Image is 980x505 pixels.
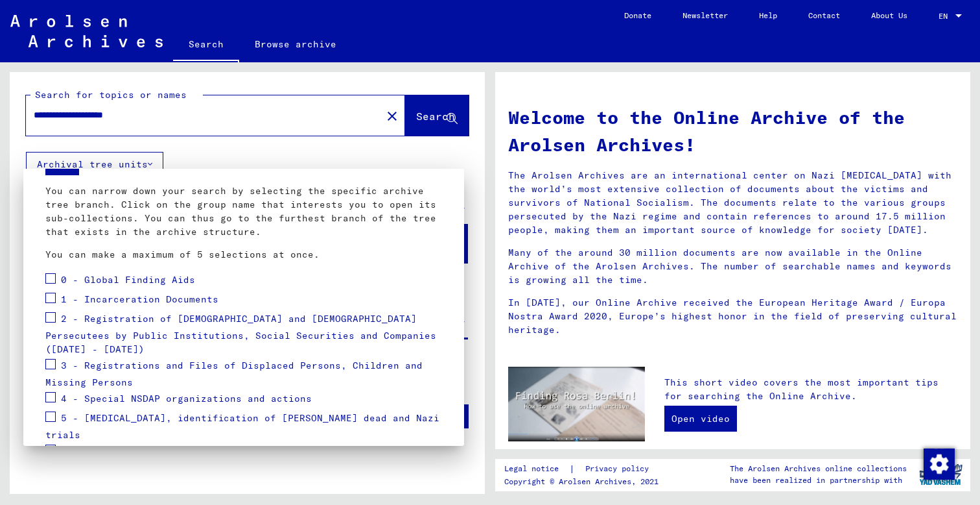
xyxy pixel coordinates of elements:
[45,412,439,441] span: 5 - [MEDICAL_DATA], identification of [PERSON_NAME] dead and Nazi trials
[924,449,955,480] img: Zustimmung ändern
[45,184,442,239] p: You can narrow down your search by selecting the specific archive tree branch. Click on the group...
[61,274,195,286] span: 0 - Global Finding Aids
[61,293,218,305] span: 1 - Incarceration Documents
[61,393,312,404] span: 4 - Special NSDAP organizations and actions
[923,448,954,479] div: Zustimmung ändern
[45,248,442,262] p: You can make a maximum of 5 selections at once.
[45,360,423,389] span: 3 - Registrations and Files of Displaced Persons, Children and Missing Persons
[45,313,436,356] span: 2 - Registration of [DEMOGRAPHIC_DATA] and [DEMOGRAPHIC_DATA] Persecutees by Public Institutions,...
[61,445,312,457] span: 6 - Records of the ITS and its predecessors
